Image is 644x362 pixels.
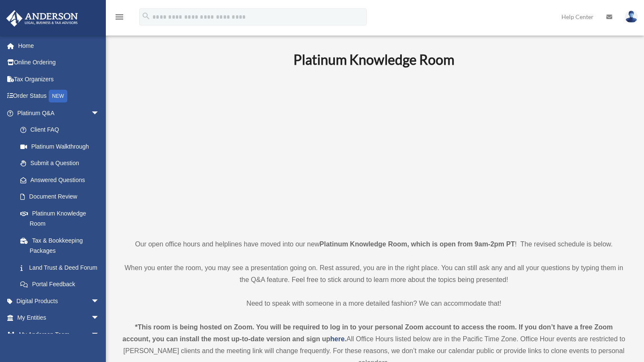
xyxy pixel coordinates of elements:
[91,309,108,327] span: arrow_drop_down
[247,80,501,223] iframe: 231110_Toby_KnowledgeRoom
[122,323,613,343] strong: *This room is being hosted on Zoom. You will be required to log in to your personal Zoom account ...
[6,293,112,309] a: Digital Productsarrow_drop_down
[293,51,454,68] b: Platinum Knowledge Room
[91,326,108,343] span: arrow_drop_down
[345,335,346,343] strong: .
[330,335,345,343] a: here
[12,259,112,276] a: Land Trust & Deed Forum
[91,105,108,122] span: arrow_drop_down
[12,122,112,138] a: Client FAQ
[6,309,112,326] a: My Entitiesarrow_drop_down
[320,240,515,248] strong: Platinum Knowledge Room, which is open from 9am-2pm PT
[12,171,112,188] a: Answered Questions
[121,298,627,309] p: Need to speak with someone in a more detailed fashion? We can accommodate that!
[625,11,638,23] img: User Pic
[114,12,124,22] i: menu
[12,205,108,232] a: Platinum Knowledge Room
[141,11,151,21] i: search
[12,188,112,205] a: Document Review
[49,90,67,102] div: NEW
[6,88,112,105] a: Order StatusNEW
[4,10,80,27] img: Anderson Advisors Platinum Portal
[6,105,112,122] a: Platinum Q&Aarrow_drop_down
[91,293,108,310] span: arrow_drop_down
[12,138,112,155] a: Platinum Walkthrough
[121,238,627,250] p: Our open office hours and helplines have moved into our new ! The revised schedule is below.
[12,155,112,172] a: Submit a Question
[6,326,112,343] a: My Anderson Teamarrow_drop_down
[114,15,124,22] a: menu
[121,262,627,286] p: When you enter the room, you may see a presentation going on. Rest assured, you are in the right ...
[6,71,112,88] a: Tax Organizers
[12,232,112,259] a: Tax & Bookkeeping Packages
[12,276,112,293] a: Portal Feedback
[6,54,112,71] a: Online Ordering
[6,37,112,54] a: Home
